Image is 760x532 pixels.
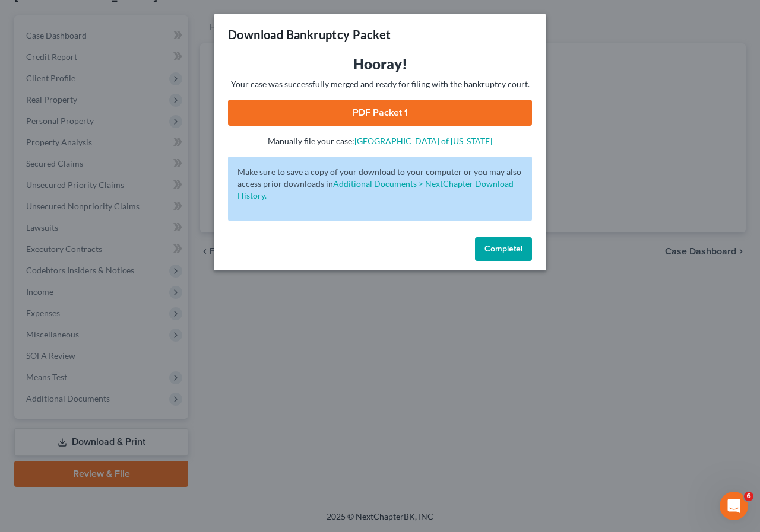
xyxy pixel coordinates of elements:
[228,26,391,43] h3: Download Bankruptcy Packet
[237,179,514,200] a: Additional Documents > NextChapter Download History.
[228,100,532,126] a: PDF Packet 1
[354,136,492,146] a: [GEOGRAPHIC_DATA] of [US_STATE]
[228,135,532,147] p: Manually file your case:
[228,78,532,90] p: Your case was successfully merged and ready for filing with the bankruptcy court.
[237,166,522,202] p: Make sure to save a copy of your download to your computer or you may also access prior downloads in
[475,237,532,261] button: Complete!
[744,492,753,501] span: 6
[484,244,522,254] span: Complete!
[228,55,532,74] h3: Hooray!
[720,492,748,520] iframe: Intercom live chat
